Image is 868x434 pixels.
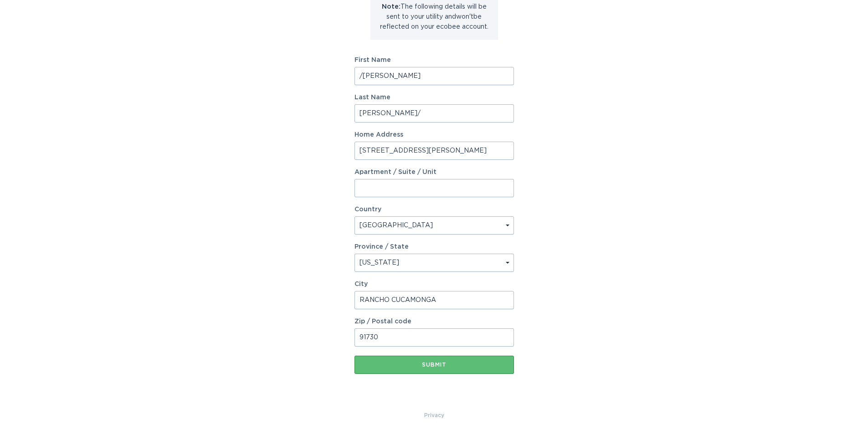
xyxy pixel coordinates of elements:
button: Submit [354,356,514,374]
label: Province / State [354,244,409,250]
label: First Name [354,57,514,63]
label: Country [354,206,381,213]
label: Home Address [354,132,514,138]
p: The following details will be sent to your utility and won't be reflected on your ecobee account. [377,2,491,32]
strong: Note: [382,4,401,10]
a: Privacy Policy & Terms of Use [424,410,444,420]
label: City [354,281,514,287]
label: Apartment / Suite / Unit [354,169,514,175]
label: Last Name [354,94,514,101]
div: Submit [359,362,509,368]
label: Zip / Postal code [354,318,514,325]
